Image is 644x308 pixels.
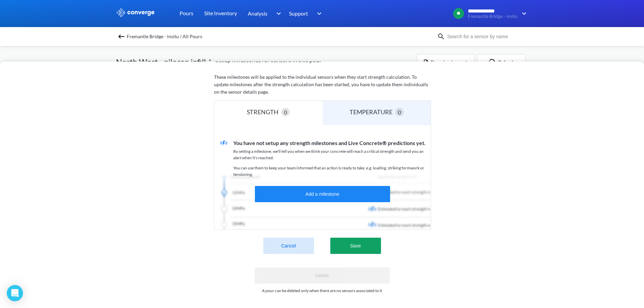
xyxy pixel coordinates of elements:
img: icon-search.svg [437,32,445,41]
img: logo_ewhite.svg [116,8,155,17]
input: Search for a sensor by name [445,33,527,40]
button: Cancel [263,238,314,254]
span: You have not setup any strength milestones and Live Concrete® predictions yet. [233,140,426,146]
span: 0 [398,108,401,116]
span: Analysis [248,9,267,18]
span: Fremantle Bridge - insitu / All Pours [127,32,202,41]
button: Save [330,238,381,254]
span: Fremantle Bridge - insitu [468,14,518,19]
button: Add a milestone [255,186,390,202]
span: Support [289,9,308,18]
img: downArrow.svg [272,9,283,18]
p: A pour can be deleted only when there are no sensors associated to it [262,288,382,294]
p: These milestones will be applied to the individual sensors when they start strength calculation. ... [214,73,430,96]
div: Open Intercom Messenger [7,285,23,301]
img: downArrow.svg [313,9,324,18]
img: backspace.svg [117,32,125,41]
div: TEMPERATURE [350,107,395,117]
p: By setting a milestone, we'll tell you when we think your concrete will reach a critical strength... [233,148,431,161]
p: You can use them to keep your team informed that an action is ready to take, e.g. loading, striki... [233,165,431,177]
button: Delete [255,267,390,284]
span: 0 [284,108,287,116]
img: downArrow.svg [518,9,528,18]
div: STRENGTH [247,107,281,117]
